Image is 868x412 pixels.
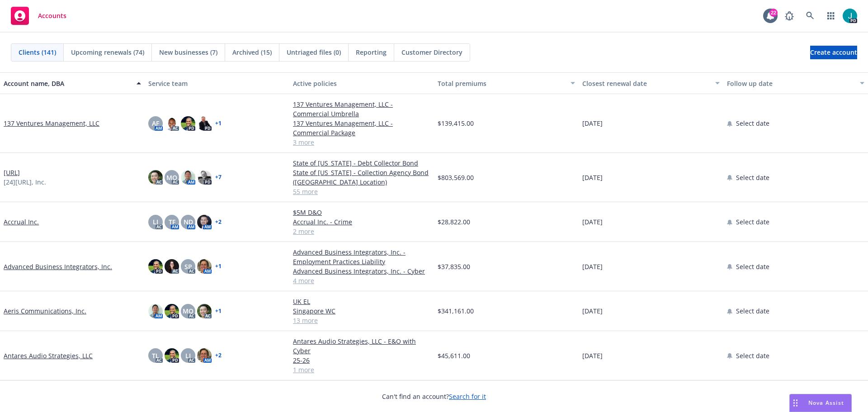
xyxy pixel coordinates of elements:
[293,227,430,236] a: 2 more
[780,7,798,25] a: Report a Bug
[165,259,179,274] img: photo
[148,79,286,88] div: Service team
[4,306,86,316] a: Aeris Communications, Inc.
[723,72,868,94] button: Follow up date
[287,47,341,57] span: Untriaged files (0)
[197,215,212,229] img: photo
[438,79,565,88] div: Total premiums
[293,365,430,374] a: 1 more
[215,308,222,314] a: + 1
[810,44,857,61] span: Create account
[153,217,158,227] span: LI
[165,116,179,131] img: photo
[215,219,222,225] a: + 2
[38,12,66,19] span: Accounts
[810,46,857,59] a: Create account
[438,118,474,128] span: $139,415.00
[293,99,430,118] a: 137 Ventures Management, LLC - Commercial Umbrella
[165,348,179,363] img: photo
[4,118,99,128] a: 137 Ventures Management, LLC
[293,297,430,306] a: UK EL
[769,9,778,17] div: 22
[293,208,430,217] a: $5M D&O
[166,173,177,182] span: MQ
[7,3,70,28] a: Accounts
[736,118,769,128] span: Select date
[289,72,434,94] button: Active policies
[582,306,603,316] span: [DATE]
[4,79,131,88] div: Account name, DBA
[181,170,195,185] img: photo
[183,306,193,316] span: MQ
[434,72,579,94] button: Total premiums
[185,351,191,360] span: LI
[293,266,430,276] a: Advanced Business Integrators, Inc. - Cyber
[801,7,819,25] a: Search
[356,47,387,57] span: Reporting
[293,247,430,266] a: Advanced Business Integrators, Inc. - Employment Practices Liability
[293,158,430,168] a: State of [US_STATE] - Debt Collector Bond
[197,348,212,363] img: photo
[4,217,39,227] a: Accrual Inc.
[736,262,769,271] span: Select date
[19,47,56,57] span: Clients (141)
[293,187,430,196] a: 55 more
[438,262,470,271] span: $37,835.00
[4,351,93,360] a: Antares Audio Strategies, LLC
[197,170,212,185] img: photo
[4,177,46,187] span: [24][URL], Inc.
[145,72,289,94] button: Service team
[579,72,723,94] button: Closest renewal date
[4,262,112,271] a: Advanced Business Integrators, Inc.
[293,336,430,355] a: Antares Audio Strategies, LLC - E&O with Cyber
[727,79,854,88] div: Follow up date
[293,168,430,187] a: State of [US_STATE] - Collection Agency Bond ([GEOGRAPHIC_DATA] Location)
[401,47,462,57] span: Customer Directory
[790,394,801,412] div: Drag to move
[293,79,430,88] div: Active policies
[293,306,430,316] a: Singapore WC
[822,7,840,25] a: Switch app
[215,121,222,126] a: + 1
[808,399,844,407] span: Nova Assist
[582,217,603,227] span: [DATE]
[438,217,470,227] span: $28,822.00
[293,316,430,325] a: 13 more
[438,351,470,360] span: $45,611.00
[215,175,222,180] a: + 7
[293,137,430,147] a: 3 more
[293,217,430,227] a: Accrual Inc. - Crime
[169,217,175,227] span: TF
[582,79,710,88] div: Closest renewal date
[438,306,474,316] span: $341,161.00
[843,9,857,23] img: photo
[159,47,217,57] span: New businesses (7)
[582,118,603,128] span: [DATE]
[382,392,486,401] span: Can't find an account?
[152,118,159,128] span: AF
[293,118,430,137] a: 137 Ventures Management, LLC - Commercial Package
[293,276,430,285] a: 4 more
[215,264,222,269] a: + 1
[582,262,603,271] span: [DATE]
[438,173,474,182] span: $803,569.00
[165,304,179,318] img: photo
[449,392,486,401] a: Search for it
[71,47,144,57] span: Upcoming renewals (74)
[232,47,272,57] span: Archived (15)
[736,306,769,316] span: Select date
[197,259,212,274] img: photo
[293,355,430,365] a: 25-26
[736,217,769,227] span: Select date
[184,217,193,227] span: ND
[197,116,212,131] img: photo
[736,351,769,360] span: Select date
[148,259,163,274] img: photo
[4,168,20,177] a: [URL]
[789,394,852,412] button: Nova Assist
[148,170,163,185] img: photo
[197,304,212,318] img: photo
